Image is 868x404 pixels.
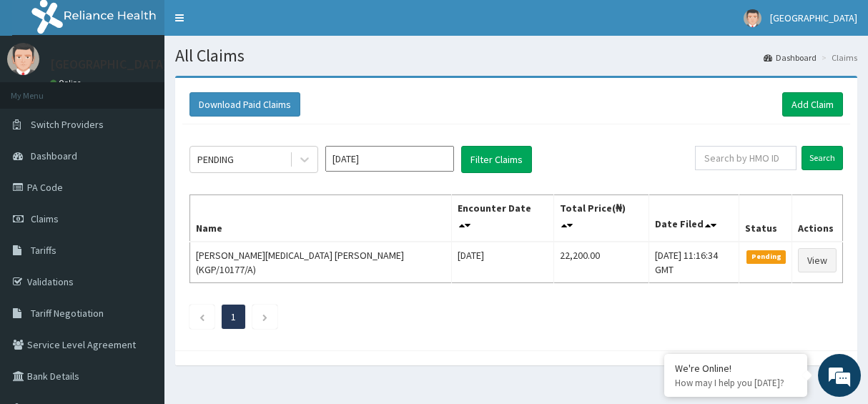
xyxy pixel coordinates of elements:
[554,242,648,283] td: 22,200.00
[695,146,797,170] input: Search by HMO ID
[189,92,300,117] button: Download Paid Claims
[197,152,234,167] div: PENDING
[231,310,236,323] a: Page 1 is your current page
[31,118,104,131] span: Switch Providers
[31,212,59,225] span: Claims
[31,149,77,162] span: Dashboard
[31,307,104,320] span: Tariff Negotiation
[554,195,648,242] th: Total Price(₦)
[452,195,554,242] th: Encounter Date
[798,248,837,272] a: View
[262,310,268,323] a: Next page
[452,242,554,283] td: [DATE]
[50,78,84,88] a: Online
[764,51,817,64] a: Dashboard
[739,195,792,242] th: Status
[175,46,857,65] h1: All Claims
[461,146,532,173] button: Filter Claims
[782,92,843,117] a: Add Claim
[648,242,739,283] td: [DATE] 11:16:34 GMT
[31,244,56,257] span: Tariffs
[199,310,205,323] a: Previous page
[190,242,452,283] td: [PERSON_NAME][MEDICAL_DATA] [PERSON_NAME] (KGP/10177/A)
[818,51,857,64] li: Claims
[791,195,842,242] th: Actions
[7,43,39,75] img: User Image
[802,146,843,170] input: Search
[675,362,797,375] div: We're Online!
[325,146,454,172] input: Select Month and Year
[770,11,857,24] span: [GEOGRAPHIC_DATA]
[648,195,739,242] th: Date Filed
[50,58,168,71] p: [GEOGRAPHIC_DATA]
[746,250,786,263] span: Pending
[675,377,797,389] p: How may I help you today?
[190,195,452,242] th: Name
[744,9,761,27] img: User Image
